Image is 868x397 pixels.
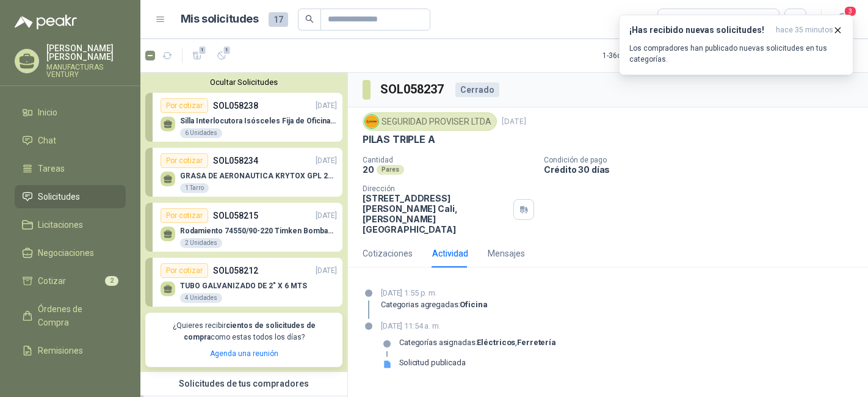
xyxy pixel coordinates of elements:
div: Mensajes [488,247,525,260]
a: Por cotizarSOL058238[DATE] Silla Interlocutora Isósceles Fija de Oficina Tela Negra Just Home Col... [145,93,342,142]
p: SOL058234 [213,154,258,167]
p: [DATE] [316,100,337,112]
div: 1 - 36 de 36 [602,46,673,65]
p: Condición de pago [544,156,863,164]
a: Solicitudes [15,185,126,208]
span: Licitaciones [38,218,83,231]
h1: Mis solicitudes [181,10,259,28]
p: Dirección [363,184,508,193]
div: Todas [665,13,691,26]
a: Remisiones [15,339,126,362]
div: Por cotizar [161,153,208,168]
p: ¿Quieres recibir como estas todos los días? [153,320,335,343]
a: Chat [15,129,126,152]
button: 1 [187,46,207,65]
p: [DATE] 1:55 p. m. [381,287,488,299]
p: GRASA DE AERONAUTICA KRYTOX GPL 207 (SE ADJUNTA IMAGEN DE REFERENCIA) [180,172,337,180]
div: Actividad [432,247,468,260]
a: Negociaciones [15,241,126,264]
div: SEGURIDAD PROVISER LTDA [363,112,497,131]
span: Inicio [38,106,57,119]
p: Categorias agregadas: [381,300,488,310]
p: SOL058215 [213,209,258,222]
a: Cotizar2 [15,269,126,293]
a: Por cotizarSOL058234[DATE] GRASA DE AERONAUTICA KRYTOX GPL 207 (SE ADJUNTA IMAGEN DE REFERENCIA)1... [145,148,342,197]
p: MANUFACTURAS VENTURY [46,64,126,78]
div: Solicitud publicada [399,358,466,368]
p: Cantidad [363,156,534,164]
button: ¡Has recibido nuevas solicitudes!hace 35 minutos Los compradores han publicado nuevas solicitudes... [619,15,853,75]
p: TUBO GALVANIZADO DE 2" X 6 MTS [180,282,307,290]
a: Inicio [15,101,126,124]
p: 20 [363,164,374,175]
img: Company Logo [365,115,378,128]
p: [PERSON_NAME] [PERSON_NAME] [46,44,126,61]
p: [DATE] [316,155,337,167]
a: Agenda una reunión [210,349,278,358]
p: Crédito 30 días [544,164,863,175]
p: Categorías asignadas: , [399,338,556,348]
div: Solicitudes de tus compradores [140,372,347,395]
span: 1 [198,45,207,55]
a: Por cotizarSOL058215[DATE] Rodamiento 74550/90-220 Timken BombaVG402 Unidades [145,203,342,252]
div: Por cotizar [161,208,208,223]
p: [STREET_ADDRESS][PERSON_NAME] Cali , [PERSON_NAME][GEOGRAPHIC_DATA] [363,193,508,235]
div: Por cotizar [161,98,208,113]
a: Licitaciones [15,213,126,236]
a: Por cotizarSOL058212[DATE] TUBO GALVANIZADO DE 2" X 6 MTS4 Unidades [145,258,342,307]
button: Ocultar Solicitudes [145,78,342,87]
h3: SOL058237 [380,80,446,99]
p: SOL058238 [213,99,258,112]
p: PILAS TRIPLE A [363,133,435,146]
div: Cerrado [455,82,499,97]
div: 6 Unidades [180,128,222,138]
div: 2 Unidades [180,238,222,248]
span: 3 [844,5,857,17]
a: Órdenes de Compra [15,297,126,334]
div: Por cotizar [161,263,208,278]
a: Tareas [15,157,126,180]
span: Solicitudes [38,190,80,203]
p: Los compradores han publicado nuevas solicitudes en tus categorías. [629,43,843,65]
span: Remisiones [38,344,83,357]
p: SOL058212 [213,264,258,277]
span: Tareas [38,162,65,175]
a: Configuración [15,367,126,390]
strong: Oficina [460,300,487,309]
h3: ¡Has recibido nuevas solicitudes! [629,25,771,35]
p: [DATE] [316,210,337,222]
p: Silla Interlocutora Isósceles Fija de Oficina Tela Negra Just Home Collection [180,117,337,125]
p: [DATE] [316,265,337,277]
span: Negociaciones [38,246,94,260]
span: Cotizar [38,274,66,288]
span: 1 [223,45,231,55]
div: Ocultar SolicitudesPor cotizarSOL058238[DATE] Silla Interlocutora Isósceles Fija de Oficina Tela ... [140,73,347,372]
div: 4 Unidades [180,293,222,303]
div: Cotizaciones [363,247,413,260]
span: hace 35 minutos [776,25,833,35]
strong: Ferretería [517,338,556,347]
span: 17 [269,12,288,27]
button: 1 [212,46,231,65]
strong: Eléctricos [477,338,515,347]
b: cientos de solicitudes de compra [184,321,316,341]
button: 3 [831,9,853,31]
div: 1 Tarro [180,183,209,193]
span: search [305,15,314,23]
p: [DATE] [502,116,526,128]
span: 2 [105,276,118,286]
span: Chat [38,134,56,147]
p: Rodamiento 74550/90-220 Timken BombaVG40 [180,227,337,235]
img: Logo peakr [15,15,77,29]
p: [DATE] 11:54 a. m. [381,320,556,332]
div: Pares [377,165,404,175]
span: Órdenes de Compra [38,302,114,329]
